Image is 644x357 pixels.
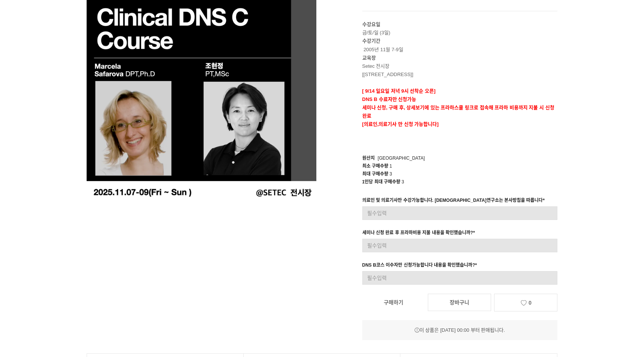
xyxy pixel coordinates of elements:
[362,163,388,169] span: 최소 구매수량
[389,171,392,177] span: 3
[362,197,545,206] div: 의료인 및 의료기사만 수강가능합니다. [DEMOGRAPHIC_DATA]연구소는 본사방침을 따릅니다
[428,294,491,311] a: 장바구니
[362,171,388,177] span: 최대 구매수량
[362,88,436,94] strong: [ 9/14 일요일 저녁 9시 선착순 오픈]
[362,271,558,285] input: 필수입력
[362,20,558,37] p: 금/토/일 (3일)
[378,156,425,161] span: [GEOGRAPHIC_DATA]
[362,37,558,53] p: 2005년 11월 7-9일
[362,294,425,311] a: 구매하기
[362,105,554,119] strong: 세미나 신청, 구매 후, 상세보기에 있는 프라하스쿨 링크로 접속해 프라하 비용까지 지불 시 신청완료
[362,70,558,79] p: [[STREET_ADDRESS]]
[362,179,400,185] span: 1인당 최대 구매수량
[528,300,531,306] span: 0
[362,38,380,44] strong: 수강기간
[494,294,557,311] a: 0
[362,62,558,70] p: Setec 전시장
[389,163,392,169] span: 1
[362,21,380,27] strong: 수강요일
[362,121,439,127] strong: [의료인,의료기사 만 신청 가능합니다]
[362,261,477,271] div: DNS B코스 이수자만 신청가능합니다 내용을 확인했습니까?
[362,156,375,161] span: 원산지
[362,229,475,239] div: 세미나 신청 완료 후 프라하비용 지불 내용을 확인했습니까?
[362,206,558,220] input: 필수입력
[362,239,558,252] input: 필수입력
[362,326,558,334] div: 이 상품은 [DATE] 00:00 부터 판매됩니다.
[401,179,404,185] span: 3
[362,55,376,61] strong: 교육장
[362,96,417,102] strong: DNS B 수료자만 신청가능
